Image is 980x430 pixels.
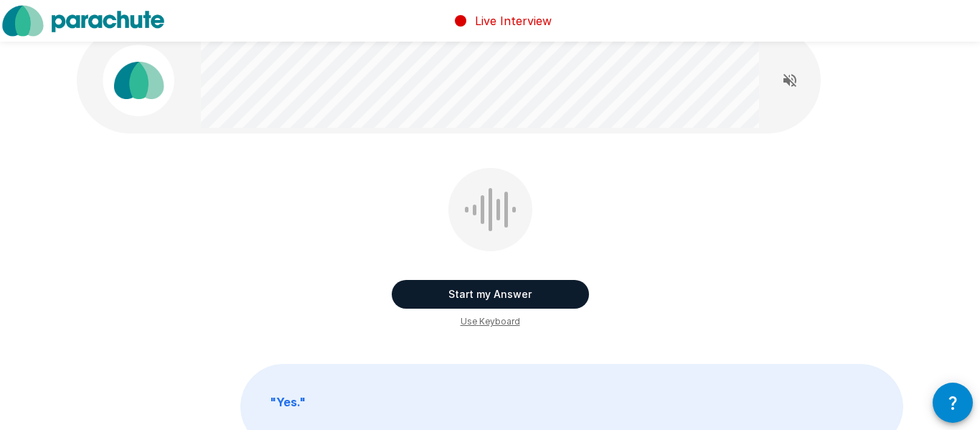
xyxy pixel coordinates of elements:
button: Read questions aloud [776,66,804,95]
button: Start my Answer [392,280,589,309]
img: parachute_avatar.png [103,45,174,116]
span: Use Keyboard [461,314,520,329]
p: Live Interview [475,12,552,29]
b: " Yes. " [270,395,306,409]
